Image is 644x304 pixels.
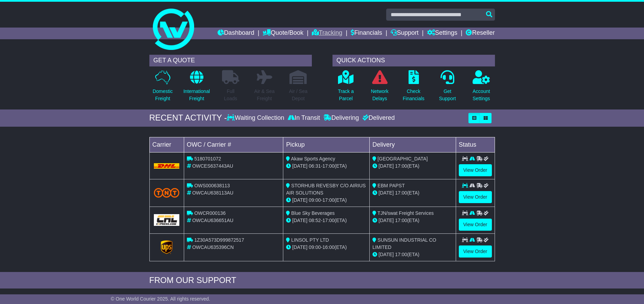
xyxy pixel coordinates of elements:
span: 06:31 [309,163,321,169]
a: GetSupport [439,70,456,106]
p: Track a Parcel [338,88,354,102]
span: OWCES637443AU [192,163,233,169]
span: LINSOL PTY LTD [291,237,329,243]
div: In Transit [286,114,322,122]
span: 17:00 [323,197,335,203]
span: STORHUB REVESBY C/O AIRIUS AIR SOLUTIONS [286,183,366,196]
span: OWCAU638113AU [192,190,233,196]
a: Track aParcel [338,70,354,106]
a: AccountSettings [472,70,490,106]
div: FROM OUR SUPPORT [149,275,495,285]
div: QUICK ACTIONS [332,55,495,66]
span: SUNSUN INDUSTRIAL CO LIMITED [372,237,436,250]
span: TJN/swat Freight Services [378,210,434,216]
a: View Order [459,191,492,203]
a: View Order [459,245,492,258]
span: OWCAU636651AU [192,218,233,223]
span: 1Z30A573D999872517 [194,237,244,243]
span: 08:52 [309,218,321,223]
a: Support [391,28,419,39]
a: Reseller [466,28,495,39]
td: Status [456,137,495,152]
span: [DATE] [379,252,394,257]
p: Domestic Freight [152,88,172,102]
img: DHL.png [154,163,180,169]
span: 17:00 [395,252,407,257]
a: CheckFinancials [402,70,425,106]
p: Full Loads [222,88,239,102]
span: 5180701072 [194,156,221,161]
span: 17:00 [323,218,335,223]
span: 17:00 [395,190,407,196]
span: [DATE] [379,190,394,196]
span: 17:00 [323,163,335,169]
span: [GEOGRAPHIC_DATA] [378,156,428,161]
p: Network Delays [371,88,388,102]
span: [DATE] [379,163,394,169]
span: [DATE] [292,197,307,203]
div: - (ETA) [286,163,367,170]
a: View Order [459,219,492,231]
p: Air / Sea Depot [289,88,308,102]
p: Check Financials [403,88,424,102]
span: OWCR000136 [194,210,225,216]
p: Air & Sea Freight [254,88,275,102]
div: (ETA) [372,163,453,170]
div: (ETA) [372,217,453,224]
div: GET A QUOTE [149,55,312,66]
a: InternationalFreight [183,70,210,106]
img: GetCarrierServiceLogo [161,240,172,254]
td: OWC / Carrier # [184,137,283,152]
span: 17:00 [395,218,407,223]
span: [DATE] [292,218,307,223]
img: GetCarrierServiceLogo [154,214,180,226]
span: OWCAU635396CN [192,244,234,250]
img: TNT_Domestic.png [154,188,180,197]
a: Settings [427,28,457,39]
div: - (ETA) [286,217,367,224]
a: Quote/Book [263,28,303,39]
a: Financials [351,28,382,39]
a: View Order [459,164,492,176]
td: Carrier [149,137,184,152]
span: © One World Courier 2025. All rights reserved. [111,296,210,302]
a: DomesticFreight [152,70,173,106]
span: Akaw Sports Agency [291,156,335,161]
div: RECENT ACTIVITY - [149,113,227,123]
span: OWS000638113 [194,183,230,188]
span: 09:00 [309,244,321,250]
p: International Freight [183,88,210,102]
a: NetworkDelays [370,70,389,106]
div: Delivered [361,114,395,122]
span: [DATE] [379,218,394,223]
td: Delivery [369,137,456,152]
span: EBM PAPST [378,183,405,188]
p: Get Support [439,88,456,102]
span: [DATE] [292,163,307,169]
p: Account Settings [473,88,490,102]
span: [DATE] [292,244,307,250]
span: 17:00 [395,163,407,169]
td: Pickup [283,137,370,152]
div: (ETA) [372,189,453,197]
div: Delivering [322,114,361,122]
div: - (ETA) [286,244,367,251]
a: Tracking [312,28,342,39]
div: - (ETA) [286,197,367,204]
span: 09:00 [309,197,321,203]
span: Blue Sky Beverages [291,210,335,216]
a: Dashboard [218,28,254,39]
div: Waiting Collection [227,114,286,122]
span: 16:00 [323,244,335,250]
div: (ETA) [372,251,453,258]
